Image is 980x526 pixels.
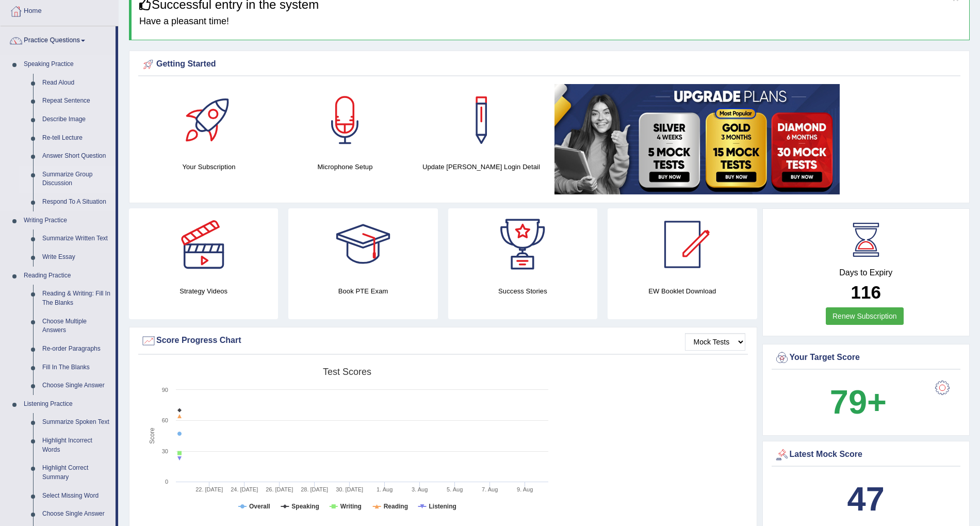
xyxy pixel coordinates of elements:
[249,503,270,510] tspan: Overall
[141,57,958,72] div: Getting Started
[162,417,168,423] text: 60
[851,282,881,302] b: 116
[38,92,116,110] a: Repeat Sentence
[774,447,958,463] div: Latest Mock Score
[429,503,456,510] tspan: Listening
[38,313,116,340] a: Choose Multiple Answers
[266,486,293,492] tspan: 26. [DATE]
[38,376,116,395] a: Choose Single Answer
[38,229,116,248] a: Summarize Written Text
[38,505,116,523] a: Choose Single Answer
[38,340,116,358] a: Re-order Paragraphs
[231,486,258,492] tspan: 24. [DATE]
[19,211,116,230] a: Writing Practice
[447,486,463,492] tspan: 5. Aug
[384,503,408,510] tspan: Reading
[149,428,156,444] tspan: Score
[38,193,116,211] a: Respond To A Situation
[129,286,278,297] h4: Strategy Videos
[38,166,116,193] a: Summarize Group Discussion
[830,383,887,421] b: 79+
[141,333,745,349] div: Score Progress Chart
[195,486,223,492] tspan: 22. [DATE]
[165,479,168,485] text: 0
[1,26,116,52] a: Practice Questions
[38,432,116,459] a: Highlight Incorrect Words
[608,286,757,297] h4: EW Booklet Download
[554,84,840,194] img: small5.jpg
[19,55,116,74] a: Speaking Practice
[38,129,116,147] a: Re-tell Lecture
[19,267,116,285] a: Reading Practice
[146,161,272,172] h4: Your Subscription
[482,486,498,492] tspan: 7. Aug
[336,486,363,492] tspan: 30. [DATE]
[38,74,116,92] a: Read Aloud
[162,387,168,393] text: 90
[774,268,958,277] h4: Days to Expiry
[377,486,393,492] tspan: 1. Aug
[38,110,116,129] a: Describe Image
[38,147,116,166] a: Answer Short Question
[282,161,408,172] h4: Microphone Setup
[38,487,116,505] a: Select Missing Word
[774,350,958,366] div: Your Target Score
[291,503,319,510] tspan: Speaking
[301,486,328,492] tspan: 28. [DATE]
[323,367,371,377] tspan: Test scores
[418,161,544,172] h4: Update [PERSON_NAME] Login Detail
[162,448,168,454] text: 30
[38,358,116,377] a: Fill In The Blanks
[139,17,961,27] h4: Have a pleasant time!
[448,286,597,297] h4: Success Stories
[19,395,116,414] a: Listening Practice
[826,307,904,325] a: Renew Subscription
[38,285,116,312] a: Reading & Writing: Fill In The Blanks
[847,480,885,518] b: 47
[38,413,116,432] a: Summarize Spoken Text
[38,459,116,486] a: Highlight Correct Summary
[412,486,428,492] tspan: 3. Aug
[517,486,533,492] tspan: 9. Aug
[340,503,362,510] tspan: Writing
[288,286,437,297] h4: Book PTE Exam
[38,248,116,267] a: Write Essay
